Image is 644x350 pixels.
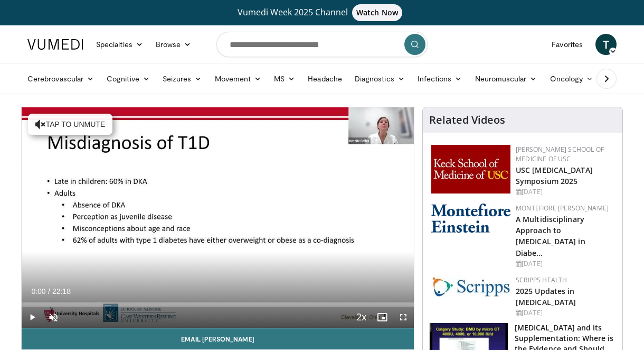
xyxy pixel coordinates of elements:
[411,68,469,89] a: Infections
[516,214,585,257] a: A Multidisciplinary Approach to [MEDICAL_DATA] in Diabe…
[516,204,609,213] a: Montefiore [PERSON_NAME]
[545,34,589,55] a: Favorites
[27,39,83,50] img: VuMedi Logo
[43,307,64,328] button: Unmute
[372,307,393,328] button: Enable picture-in-picture mode
[431,145,510,194] img: 7b941f1f-d101-407a-8bfa-07bd47db01ba.png.150x105_q85_autocrop_double_scale_upscale_version-0.2.jpg
[516,308,614,318] div: [DATE]
[595,34,617,55] a: T
[22,328,414,349] a: Email [PERSON_NAME]
[516,165,593,186] a: USC [MEDICAL_DATA] Symposium 2025
[90,34,149,55] a: Specialties
[209,68,268,89] a: Movement
[544,68,600,89] a: Oncology
[156,68,209,89] a: Seizures
[21,68,100,89] a: Cerebrovascular
[516,259,614,269] div: [DATE]
[429,114,505,126] h4: Related Videos
[216,32,428,57] input: Search topics, interventions
[516,275,567,284] a: Scripps Health
[348,68,411,89] a: Diagnostics
[516,286,576,307] a: 2025 Updates in [MEDICAL_DATA]
[268,68,301,89] a: MS
[301,68,348,89] a: Headache
[516,145,604,163] a: [PERSON_NAME] School of Medicine of USC
[22,107,414,328] video-js: Video Player
[393,307,414,328] button: Fullscreen
[149,34,198,55] a: Browse
[31,287,45,296] span: 0:00
[29,4,615,21] a: Vumedi Week 2025 ChannelWatch Now
[48,287,50,296] span: /
[431,204,510,233] img: b0142b4c-93a1-4b58-8f91-5265c282693c.png.150x105_q85_autocrop_double_scale_upscale_version-0.2.png
[22,302,414,307] div: Progress Bar
[352,4,402,21] span: Watch Now
[351,307,372,328] button: Playback Rate
[469,68,544,89] a: Neuromuscular
[52,287,71,296] span: 22:18
[516,187,614,197] div: [DATE]
[100,68,156,89] a: Cognitive
[238,6,406,18] span: Vumedi Week 2025 Channel
[431,275,510,297] img: c9f2b0b7-b02a-4276-a72a-b0cbb4230bc1.jpg.150x105_q85_autocrop_double_scale_upscale_version-0.2.jpg
[28,114,112,135] button: Tap to unmute
[22,307,43,328] button: Play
